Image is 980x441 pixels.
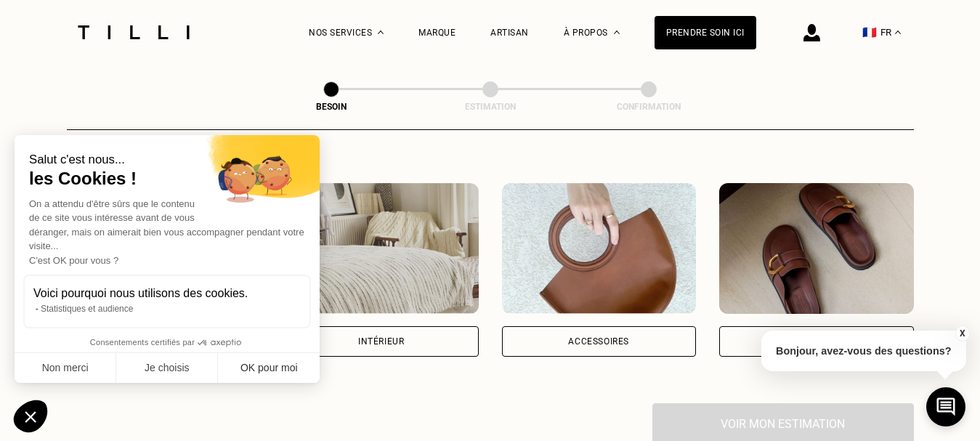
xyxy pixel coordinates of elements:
[490,28,529,38] a: Artisan
[576,102,721,112] div: Confirmation
[803,24,820,41] img: icône connexion
[655,16,756,49] a: Prendre soin ici
[862,25,877,39] span: 🇫🇷
[418,28,455,38] a: Marque
[502,183,697,314] img: Accessoires
[284,183,479,314] img: Intérieur
[73,25,195,39] img: Logo du service de couturière Tilli
[955,325,969,341] button: X
[568,337,629,346] div: Accessoires
[378,31,384,34] img: Menu déroulant
[761,331,966,371] p: Bonjour, avez-vous des questions?
[895,31,901,34] img: menu déroulant
[719,183,914,314] img: Chaussures
[418,102,563,112] div: Estimation
[614,31,620,34] img: Menu déroulant à propos
[358,337,404,346] div: Intérieur
[259,102,404,112] div: Besoin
